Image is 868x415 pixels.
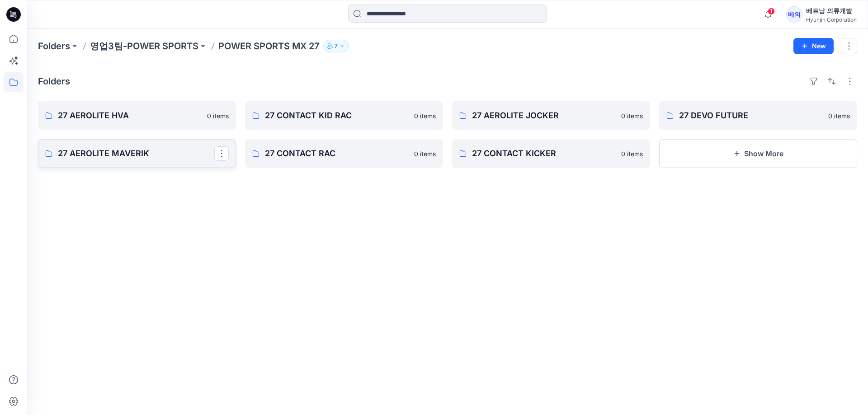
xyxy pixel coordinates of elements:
[38,101,236,130] a: 27 AEROLITE HVA0 items
[414,149,436,159] p: 0 items
[472,109,616,122] p: 27 AEROLITE JOCKER
[806,5,857,16] div: 베트남 의류개발
[768,8,775,15] span: 1
[679,109,823,122] p: 27 DEVO FUTURE
[245,101,443,130] a: 27 CONTACT KID RAC0 items
[621,149,643,159] p: 0 items
[621,111,643,121] p: 0 items
[335,41,338,51] p: 7
[659,101,857,130] a: 27 DEVO FUTURE0 items
[38,40,70,52] a: Folders
[207,111,229,121] p: 0 items
[786,6,802,23] div: 베의
[414,111,436,121] p: 0 items
[452,139,650,168] a: 27 CONTACT KICKER0 items
[58,109,202,122] p: 27 AEROLITE HVA
[323,40,349,52] button: 7
[90,40,198,52] a: 영업3팀-POWER SPORTS
[793,38,834,54] button: New
[245,139,443,168] a: 27 CONTACT RAC0 items
[38,76,70,87] h4: Folders
[38,139,236,168] a: 27 AEROLITE MAVERIK
[58,147,214,160] p: 27 AEROLITE MAVERIK
[218,40,320,52] p: POWER SPORTS MX 27
[472,147,616,160] p: 27 CONTACT KICKER
[659,139,857,168] button: Show More
[265,109,409,122] p: 27 CONTACT KID RAC
[828,111,850,121] p: 0 items
[806,16,857,23] div: Hyunjin Corporation
[265,147,409,160] p: 27 CONTACT RAC
[452,101,650,130] a: 27 AEROLITE JOCKER0 items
